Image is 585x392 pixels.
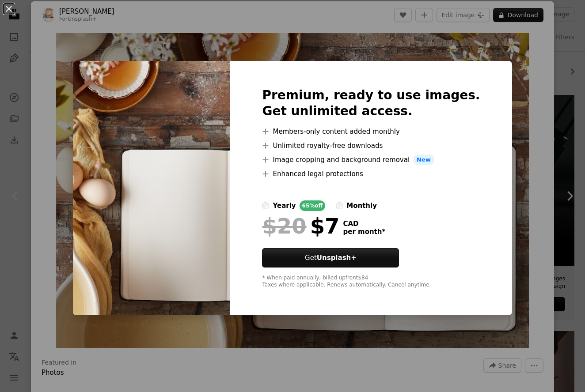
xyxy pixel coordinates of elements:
[343,228,385,236] span: per month *
[413,155,434,165] span: New
[317,254,357,262] strong: Unsplash+
[73,61,230,315] img: premium_photo-1681401569921-e3e99499bfe9
[262,140,480,151] li: Unlimited royalty-free downloads
[336,202,343,209] input: monthly
[262,202,269,209] input: yearly65%off
[262,169,480,179] li: Enhanced legal protections
[262,275,480,289] div: * When paid annually, billed upfront $84 Taxes where applicable. Renews automatically. Cancel any...
[262,126,480,137] li: Members-only content added monthly
[262,215,339,237] div: $7
[300,200,326,211] div: 65% off
[262,87,480,119] h2: Premium, ready to use images. Get unlimited access.
[343,220,385,228] span: CAD
[262,215,306,237] span: $20
[262,155,480,165] li: Image cropping and background removal
[346,200,377,211] div: monthly
[262,248,399,268] button: GetUnsplash+
[273,200,296,211] div: yearly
